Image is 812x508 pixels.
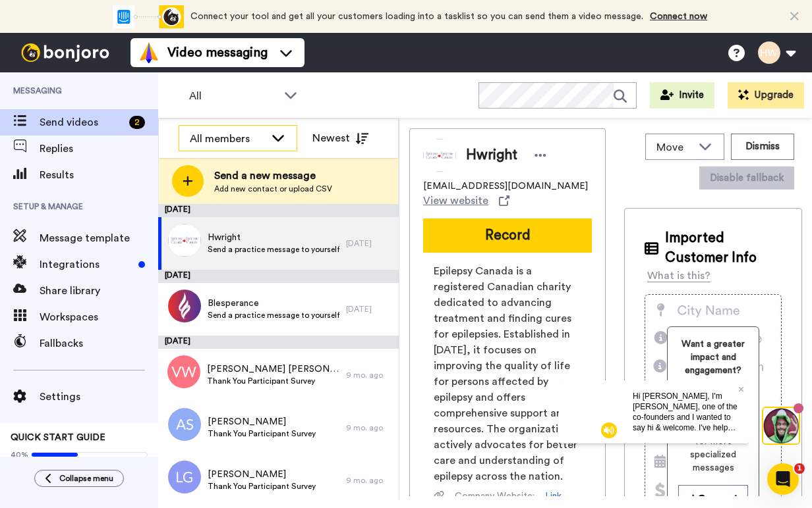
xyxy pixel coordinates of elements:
[168,290,201,322] img: 5829e7ed-fffa-4f63-b49c-ca014a4399cb.jpg
[346,304,392,315] div: [DATE]
[189,88,277,104] span: All
[16,43,115,62] img: bj-logo-header-white.svg
[346,370,392,380] div: 9 mo. ago
[1,3,37,38] img: 3183ab3e-59ed-45f6-af1c-10226f767056-1659068401.jpg
[40,141,158,157] span: Replies
[40,283,158,299] span: Share library
[208,468,316,481] span: [PERSON_NAME]
[423,139,456,172] img: Image of Hwright
[138,42,159,63] img: vm-color.svg
[40,230,158,246] span: Message template
[346,422,392,433] div: 9 mo. ago
[42,42,58,58] img: mute-white.svg
[208,481,316,492] span: Thank You Participant Survey
[158,204,399,217] div: [DATE]
[423,218,592,253] button: Record
[34,470,124,487] button: Collapse menu
[74,11,179,126] span: Hi [PERSON_NAME], I'm [PERSON_NAME], one of the co-founders and I wanted to say hi & welcome. I'v...
[11,433,105,442] span: QUICK START GUIDE
[111,5,184,28] div: animation
[650,12,707,21] a: Connect now
[466,145,517,165] span: Hwright
[59,473,113,484] span: Collapse menu
[11,449,28,460] span: 40%
[728,82,804,109] button: Upgrade
[650,82,714,109] button: Invite
[208,297,339,310] span: Blesperance
[731,134,794,160] button: Dismiss
[423,193,488,209] span: View website
[158,336,399,349] div: [DATE]
[40,309,158,325] span: Workspaces
[40,114,124,130] span: Send videos
[423,180,588,193] span: [EMAIL_ADDRESS][DOMAIN_NAME]
[207,363,339,376] span: [PERSON_NAME] [PERSON_NAME]
[346,238,392,249] div: [DATE]
[207,376,339,386] span: Thank You Participant Survey
[40,167,158,183] span: Results
[678,338,747,377] span: Want a greater impact and engagement?
[214,184,332,194] span: Add new contact or upload CSV
[190,12,643,21] span: Connect your tool and get all your customers loading into a tasklist so you can send them a video...
[214,168,332,184] span: Send a new message
[40,336,158,351] span: Fallbacks
[129,116,145,129] div: 2
[423,193,509,209] a: View website
[647,268,710,284] div: What is this?
[455,490,535,503] span: Company Website :
[190,131,265,147] div: All members
[208,244,339,255] span: Send a practice message to yourself
[434,263,581,484] span: Epilepsy Canada is a registered Canadian charity dedicated to advancing treatment and finding cur...
[656,140,692,155] span: Move
[167,355,200,388] img: vw.png
[208,428,316,439] span: Thank You Participant Survey
[208,415,316,428] span: [PERSON_NAME]
[167,43,268,62] span: Video messaging
[168,408,201,441] img: as.png
[208,310,339,320] span: Send a practice message to yourself
[40,257,133,272] span: Integrations
[40,389,158,405] span: Settings
[158,270,399,283] div: [DATE]
[346,475,392,486] div: 9 mo. ago
[168,224,201,257] img: 586d42f2-a522-4047-babb-ad813313609a.png
[794,463,805,474] span: 1
[767,463,799,495] iframe: Intercom live chat
[699,166,794,190] button: Disable fallback
[665,228,782,268] span: Imported Customer Info
[168,461,201,494] img: lg.png
[208,231,339,244] span: Hwright
[545,490,562,503] a: Link
[303,125,378,151] button: Newest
